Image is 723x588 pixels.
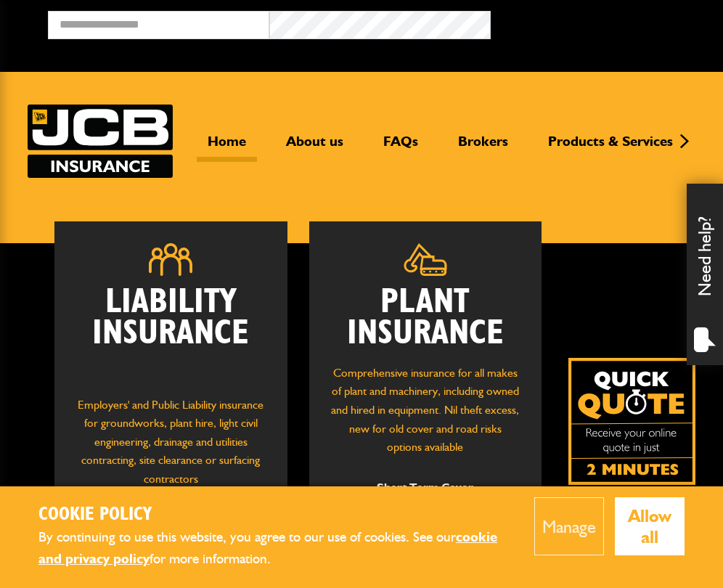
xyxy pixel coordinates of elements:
[331,287,520,349] h2: Plant Insurance
[76,396,265,520] p: Employers' and Public Liability insurance for groundworks, plant hire, light civil engineering, d...
[28,105,173,178] img: JCB Insurance Services logo
[364,478,486,497] p: Short Term Cover
[38,504,512,526] h2: Cookie Policy
[537,133,684,162] a: Products & Services
[568,358,695,485] a: Get your insurance quote isn just 2-minutes
[534,497,604,555] button: Manage
[28,105,173,178] a: JCB Insurance Services
[568,358,695,485] img: Quick Quote
[76,287,265,381] h2: Liability Insurance
[447,133,519,162] a: Brokers
[197,133,257,162] a: Home
[38,526,512,571] p: By continuing to use this website, you agree to our use of cookies. See our for more information.
[615,497,685,555] button: Allow all
[491,11,712,33] button: Broker Login
[687,184,723,365] div: Need help?
[331,364,520,457] p: Comprehensive insurance for all makes of plant and machinery, including owned and hired in equipm...
[275,133,354,162] a: About us
[372,133,429,162] a: FAQs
